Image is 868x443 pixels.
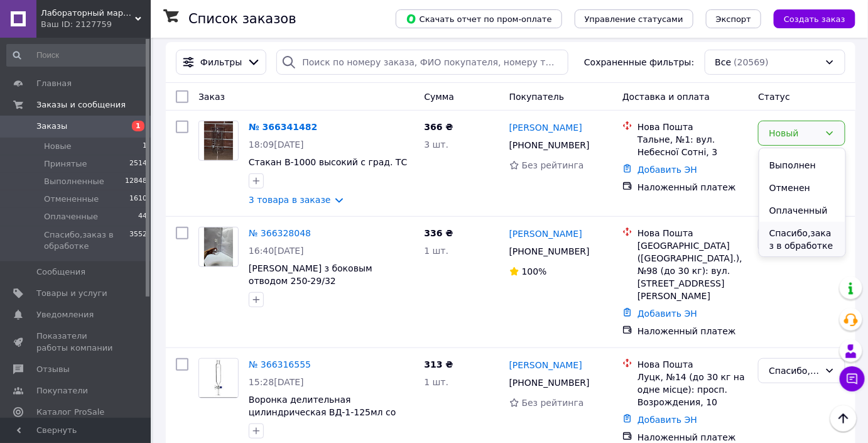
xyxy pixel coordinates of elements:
[406,13,552,25] span: Скачать отчет по пром-оплате
[129,158,147,170] span: 2514
[716,14,751,24] span: Экспорт
[759,177,845,199] li: Отменен
[36,407,104,418] span: Каталог ProSale
[761,13,855,23] a: Создать заказ
[41,19,151,30] div: Ваш ID: 2127759
[36,99,126,111] span: Заказы и сообщения
[249,228,311,238] a: № 366328048
[585,14,683,24] span: Управление статусами
[637,358,748,371] div: Нова Пошта
[759,222,845,257] li: Спасибо,заказ в обработке
[706,9,761,28] button: Экспорт
[522,160,584,170] span: Без рейтинга
[276,50,568,75] input: Поиск по номеру заказа, ФИО покупателя, номеру телефона, Email, номеру накладной
[507,136,592,154] div: [PHONE_NUMBER]
[637,371,748,408] div: Луцк, №14 (до 30 кг на одне місце): просп. Возрождения, 10
[44,158,87,170] span: Принятые
[774,9,855,28] button: Создать заказ
[509,121,582,134] a: [PERSON_NAME]
[507,243,592,260] div: [PHONE_NUMBER]
[769,126,820,140] div: Новый
[769,364,820,378] div: Спасибо,заказ в обработке
[36,385,88,397] span: Покупатели
[424,359,453,369] span: 313 ₴
[509,359,582,371] a: [PERSON_NAME]
[840,366,865,391] button: Чат с покупателем
[6,44,148,67] input: Поиск
[36,309,94,320] span: Уведомления
[41,8,135,19] span: Лабораторный маркет
[44,211,98,222] span: Оплаченные
[132,121,144,131] span: 1
[584,56,694,68] span: Сохраненные фильтры:
[637,133,748,158] div: Тальне, №1: вул. Небесної Сотні, 3
[198,227,239,267] a: Фото товару
[44,194,99,205] span: Отмененные
[36,121,67,132] span: Заказы
[36,266,85,278] span: Сообщения
[249,395,396,430] a: Воронка делительная цилиндрическая ВД-1-125мл со стекл.кр.
[36,331,116,353] span: Показатели работы компании
[522,398,584,408] span: Без рейтинга
[249,195,331,205] a: 3 товара в заказе
[198,358,239,398] a: Фото товару
[396,9,562,28] button: Скачать отчет по пром-оплате
[249,263,372,286] a: [PERSON_NAME] з боковым отводом 250-29/32
[509,92,565,102] span: Покупатель
[424,122,453,132] span: 366 ₴
[249,246,304,256] span: 16:40[DATE]
[784,14,845,24] span: Создать заказ
[424,228,453,238] span: 336 ₴
[424,139,448,150] span: 3 шт.
[637,121,748,133] div: Нова Пошта
[204,227,234,266] img: Фото товару
[198,92,225,102] span: Заказ
[715,56,732,68] span: Все
[637,325,748,337] div: Наложенный платеж
[200,359,238,398] img: Фото товару
[129,229,147,252] span: 3552
[36,78,72,89] span: Главная
[424,246,448,256] span: 1 шт.
[424,377,448,387] span: 1 шт.
[249,377,304,387] span: 15:28[DATE]
[249,139,304,150] span: 18:09[DATE]
[138,211,147,222] span: 44
[249,122,317,132] a: № 366341482
[44,141,72,152] span: Новые
[424,92,454,102] span: Сумма
[734,57,768,67] span: (20569)
[188,11,296,26] h1: Список заказов
[125,176,147,187] span: 12848
[509,227,582,240] a: [PERSON_NAME]
[44,176,104,187] span: Выполненные
[759,199,845,222] li: Оплаченный
[637,415,697,425] a: Добавить ЭН
[622,92,710,102] span: Доставка и оплата
[200,56,242,68] span: Фильтры
[249,359,311,369] a: № 366316555
[36,364,70,375] span: Отзывы
[198,121,239,161] a: Фото товару
[759,154,845,177] li: Выполнен
[507,374,592,391] div: [PHONE_NUMBER]
[637,239,748,302] div: [GEOGRAPHIC_DATA] ([GEOGRAPHIC_DATA].), №98 (до 30 кг): вул. [STREET_ADDRESS][PERSON_NAME]
[143,141,147,152] span: 1
[522,266,547,276] span: 100%
[129,194,147,205] span: 1610
[637,309,697,319] a: Добавить ЭН
[249,157,407,167] a: Стакан В-1000 высокий с град. ТС
[36,288,107,299] span: Товары и услуги
[637,227,748,239] div: Нова Пошта
[44,229,129,252] span: Спасибо,заказ в обработке
[204,121,234,160] img: Фото товару
[575,9,693,28] button: Управление статусами
[637,181,748,194] div: Наложенный платеж
[637,165,697,175] a: Добавить ЭН
[758,92,790,102] span: Статус
[830,405,857,432] button: Наверх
